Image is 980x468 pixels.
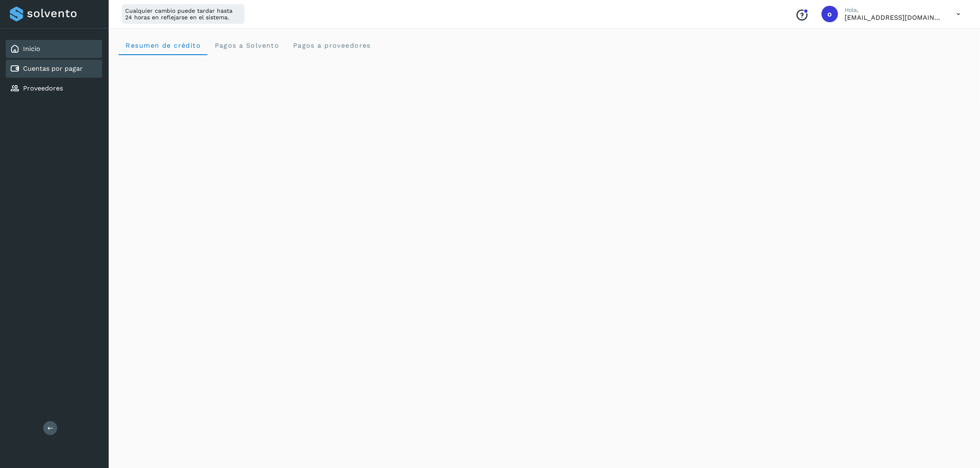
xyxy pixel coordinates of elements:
div: Cuentas por pagar [6,60,102,78]
span: Pagos a proveedores [292,42,371,49]
a: Cuentas por pagar [23,65,83,72]
p: Hola, [845,7,943,14]
div: Proveedores [6,79,102,97]
div: Inicio [6,40,102,58]
div: Cualquier cambio puede tardar hasta 24 horas en reflejarse en el sistema. [122,4,244,24]
span: Pagos a Solvento [214,42,279,49]
span: Resumen de crédito [125,42,201,49]
p: orlando@rfllogistics.com.mx [845,14,943,21]
a: Proveedores [23,84,63,92]
a: Inicio [23,45,40,53]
